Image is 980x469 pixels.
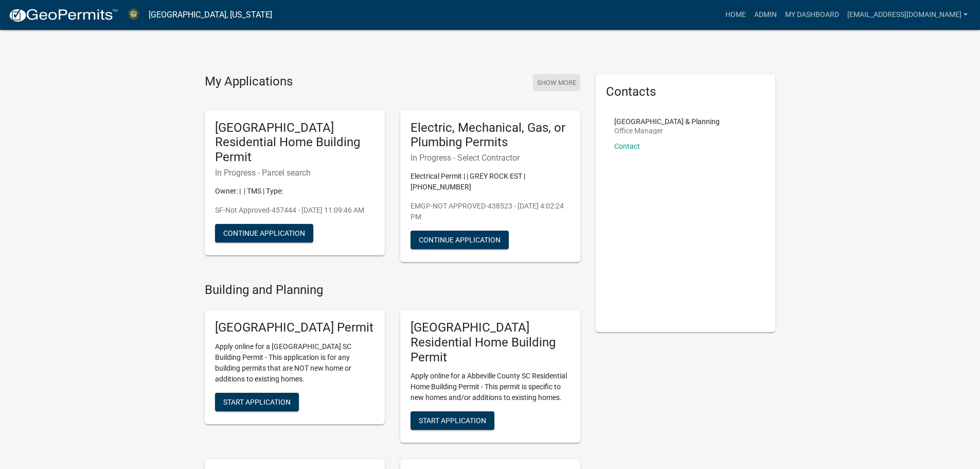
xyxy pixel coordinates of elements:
[533,74,580,91] button: Show More
[411,411,494,430] button: Start Application
[781,5,843,25] a: My Dashboard
[215,224,313,242] button: Continue Application
[411,371,570,403] p: Apply online for a Abbeville County SC Residential Home Building Permit - This permit is specific...
[215,393,299,411] button: Start Application
[721,5,750,25] a: Home
[215,320,375,335] h5: [GEOGRAPHIC_DATA] Permit
[411,171,570,193] p: Electrical Permit | | GREY ROCK EST | [PHONE_NUMBER]
[205,283,580,298] h4: Building and Planning
[411,153,570,163] h6: In Progress - Select Contractor
[215,168,375,178] h6: In Progress - Parcel search
[127,8,140,22] img: Abbeville County, South Carolina
[205,74,293,90] h4: My Applications
[419,416,486,425] span: Start Application
[411,201,570,222] p: EMGP-NOT APPROVED-438523 - [DATE] 4:02:24 PM
[750,5,781,25] a: Admin
[411,120,570,150] h5: Electric, Mechanical, Gas, or Plumbing Permits
[606,84,765,99] h5: Contacts
[614,127,720,134] p: Office Manager
[843,5,972,25] a: [EMAIL_ADDRESS][DOMAIN_NAME]
[614,142,640,150] a: Contact
[149,6,272,24] a: [GEOGRAPHIC_DATA], [US_STATE]
[614,118,720,125] p: [GEOGRAPHIC_DATA] & Planning
[215,341,375,385] p: Apply online for a [GEOGRAPHIC_DATA] SC Building Permit - This application is for any building pe...
[223,397,291,406] span: Start Application
[411,231,509,249] button: Continue Application
[215,186,375,197] p: Owner: | | TMS | Type:
[215,205,375,216] p: SF-Not Approved-457444 - [DATE] 11:09:46 AM
[215,120,375,165] h5: [GEOGRAPHIC_DATA] Residential Home Building Permit
[411,320,570,364] h5: [GEOGRAPHIC_DATA] Residential Home Building Permit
